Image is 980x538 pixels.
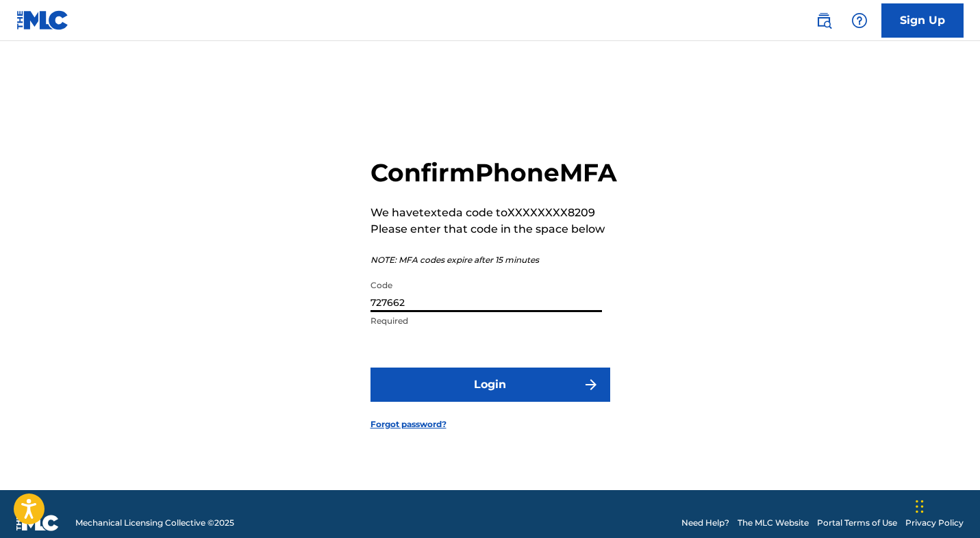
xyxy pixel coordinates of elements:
a: Portal Terms of Use [817,517,897,529]
p: Required [370,315,602,327]
button: Login [370,368,610,402]
a: Privacy Policy [905,517,964,529]
img: logo [16,515,59,531]
div: Drag [916,486,924,527]
h2: Confirm Phone MFA [370,157,617,188]
p: We have texted a code to XXXXXXXX8209 [370,205,617,221]
a: The MLC Website [738,517,809,529]
p: NOTE: MFA codes expire after 15 minutes [370,254,617,266]
div: Help [846,7,873,34]
img: f7272a7cc735f4ea7f67.svg [583,376,599,393]
img: help [851,12,868,29]
iframe: Chat Widget [912,472,980,538]
a: Need Help? [681,517,729,529]
p: Please enter that code in the space below [370,221,617,238]
img: MLC Logo [16,10,69,30]
img: search [816,12,832,29]
a: Sign Up [881,3,964,38]
a: Forgot password? [370,418,447,431]
span: Mechanical Licensing Collective © 2025 [75,517,234,529]
a: Public Search [810,7,838,34]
